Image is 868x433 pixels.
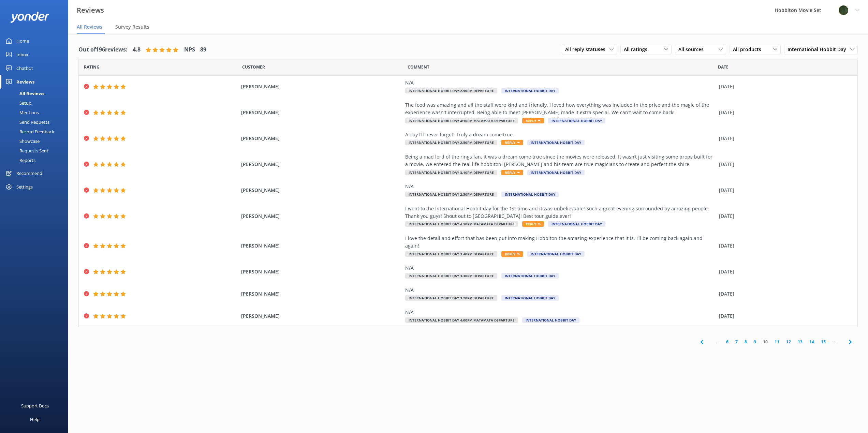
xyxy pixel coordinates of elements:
div: Help [30,413,40,426]
div: Send Requests [4,117,49,127]
div: N/A [405,183,716,190]
span: International Hobbit Day [501,88,559,93]
div: N/A [405,309,716,316]
div: Inbox [16,48,28,61]
span: [PERSON_NAME] [241,83,402,90]
a: Requests Sent [4,146,68,155]
span: International Hobbit Day 4:10pm Matamata Departure [405,221,518,227]
span: International Hobbit Day [548,118,605,123]
a: 14 [806,339,818,345]
div: N/A [405,264,716,272]
span: [PERSON_NAME] [241,109,402,116]
span: International Hobbit Day 3.40pm Departure [405,251,497,257]
div: N/A [405,286,716,294]
a: Setup [4,98,68,108]
span: International Hobbit Day [501,295,559,301]
div: Mentions [4,108,39,117]
img: yonder-white-logo.png [10,12,49,23]
div: [DATE] [719,161,849,168]
a: Reports [4,155,68,165]
div: A day I’ll never forget! Truly a dream come true. [405,131,716,138]
span: All reply statuses [565,46,609,53]
div: Setup [4,98,31,108]
a: Send Requests [4,117,68,127]
span: International Hobbit Day [527,170,585,175]
span: Date [84,64,100,70]
h4: Out of 196 reviews: [78,45,128,54]
span: [PERSON_NAME] [241,268,402,275]
span: Survey Results [115,24,149,30]
div: I love the detail and effort that has been put into making Hobbiton the amazing experience that i... [405,235,716,250]
a: 11 [771,339,783,345]
span: Reply [522,118,544,123]
div: [DATE] [719,109,849,116]
span: International Hobbit Day [501,192,559,197]
span: Reply [501,170,523,175]
div: [DATE] [719,268,849,275]
a: All Reviews [4,89,68,98]
span: ... [713,339,723,345]
div: [DATE] [719,312,849,320]
span: All products [733,46,765,53]
span: International Hobbit Day 4:10pm Matamata Departure [405,118,518,123]
span: [PERSON_NAME] [241,161,402,168]
span: International Hobbit Day [788,46,850,53]
span: International Hobbit Day 2.50pm Departure [405,88,497,93]
span: International Hobbit Day [548,221,605,227]
span: International Hobbit Day 2.50pm Departure [405,192,497,197]
div: Home [16,34,29,48]
h4: 89 [200,45,206,54]
div: The food was amazing and all the staff were kind and friendly. I loved how everything was include... [405,101,716,117]
span: Question [408,64,429,70]
div: Requests Sent [4,146,48,155]
a: 10 [760,339,771,345]
span: International Hobbit Day 2.50pm Departure [405,140,497,145]
span: Reply [501,140,523,145]
div: N/A [405,79,716,87]
div: [DATE] [719,135,849,142]
div: Being a mad lord of the rings fan, it was a dream come true since the movies were released. It wa... [405,153,716,168]
div: [DATE] [719,290,849,298]
span: International Hobbit Day [501,273,559,279]
a: Showcase [4,136,68,146]
div: [DATE] [719,242,849,250]
div: I went to the International Hobbit day for the 1st time and it was unbelievable! Such a great eve... [405,205,716,220]
div: All Reviews [4,89,44,98]
a: 12 [783,339,794,345]
h4: NPS [184,45,195,54]
a: 13 [794,339,806,345]
span: International Hobbit Day 3.10pm Departure [405,170,497,175]
a: Record Feedback [4,127,68,136]
span: International Hobbit Day 4:00pm Matamata Departure [405,317,518,323]
h3: Reviews [77,5,104,16]
div: [DATE] [719,83,849,90]
span: ... [829,339,839,345]
div: Record Feedback [4,127,54,136]
span: [PERSON_NAME] [241,290,402,298]
span: Reply [501,251,523,257]
div: [DATE] [719,186,849,194]
span: [PERSON_NAME] [241,186,402,194]
span: [PERSON_NAME] [241,312,402,320]
img: 34-1720495293.png [838,5,849,15]
a: 15 [818,339,829,345]
div: Recommend [16,166,42,180]
span: Date [242,64,265,70]
a: Mentions [4,108,68,117]
div: [DATE] [719,212,849,220]
a: 7 [732,339,741,345]
span: International Hobbit Day [522,317,579,323]
span: International Hobbit Day 3.30pm Departure [405,273,497,279]
a: 6 [723,339,732,345]
div: Reports [4,155,35,165]
div: Chatbot [16,61,33,75]
span: All ratings [624,46,651,53]
span: International Hobbit Day 3.20pm Departure [405,295,497,301]
span: Reply [522,221,544,227]
span: [PERSON_NAME] [241,212,402,220]
a: 9 [750,339,760,345]
span: [PERSON_NAME] [241,242,402,250]
span: International Hobbit Day [527,140,585,145]
span: All Reviews [77,24,102,30]
div: Reviews [16,75,34,89]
